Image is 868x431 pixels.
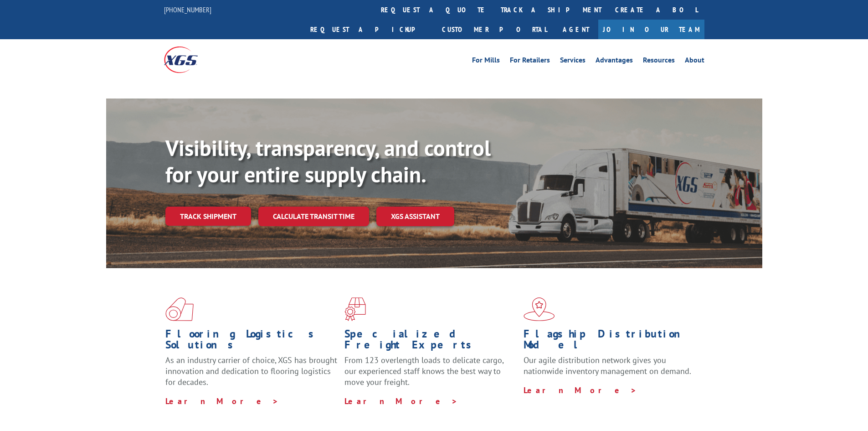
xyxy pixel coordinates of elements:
a: Agent [554,20,598,39]
a: Learn More > [165,396,279,406]
a: Calculate transit time [258,207,369,226]
h1: Flooring Logistics Solutions [165,328,338,355]
a: Services [560,57,586,67]
a: Customer Portal [435,20,554,39]
img: xgs-icon-focused-on-flooring-red [344,297,366,321]
p: From 123 overlength loads to delicate cargo, our experienced staff knows the best way to move you... [344,355,517,395]
a: [PHONE_NUMBER] [164,5,211,14]
span: As an industry carrier of choice, XGS has brought innovation and dedication to flooring logistics... [165,355,337,387]
a: Learn More > [524,385,637,395]
a: Advantages [596,57,633,67]
img: xgs-icon-total-supply-chain-intelligence-red [165,297,194,321]
a: For Retailers [510,57,550,67]
a: XGS ASSISTANT [376,207,454,226]
b: Visibility, transparency, and control for your entire supply chain. [165,134,491,188]
a: Join Our Team [598,20,704,39]
a: Learn More > [344,396,458,406]
a: For Mills [472,57,500,67]
a: Track shipment [165,207,251,226]
img: xgs-icon-flagship-distribution-model-red [524,297,555,321]
h1: Flagship Distribution Model [524,328,696,355]
span: Our agile distribution network gives you nationwide inventory management on demand. [524,355,691,376]
a: Resources [643,57,675,67]
a: Request a pickup [303,20,435,39]
h1: Specialized Freight Experts [344,328,517,355]
a: About [685,57,704,67]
